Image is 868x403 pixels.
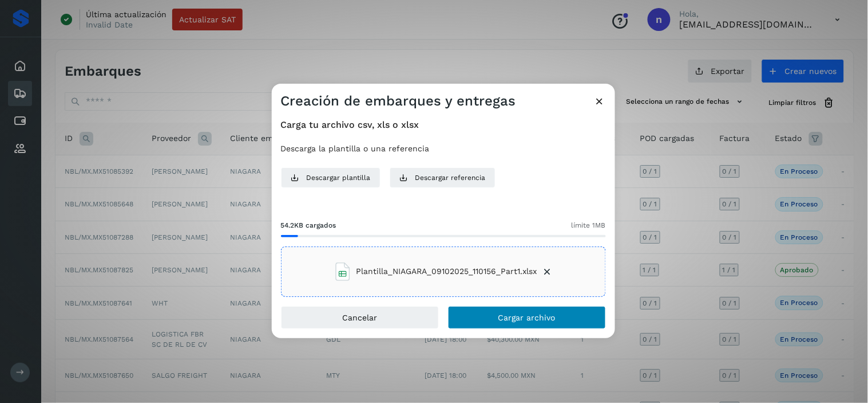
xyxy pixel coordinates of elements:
[281,220,336,230] span: 54.2KB cargados
[281,167,381,188] button: Descargar plantilla
[390,167,496,188] button: Descargar referencia
[356,265,537,277] span: Plantilla_NIAGARA_09102025_110156_Part1.xlsx
[307,173,371,183] span: Descargar plantilla
[498,314,556,322] span: Cargar archivo
[281,119,606,130] h4: Carga tu archivo csv, xls o xlsx
[342,314,377,322] span: Cancelar
[415,173,486,183] span: Descargar referencia
[281,144,606,154] p: Descarga la plantilla o una referencia
[281,93,516,109] h3: Creación de embarques y entregas
[572,220,606,230] span: límite 1MB
[281,306,439,329] button: Cancelar
[448,306,606,329] button: Cargar archivo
